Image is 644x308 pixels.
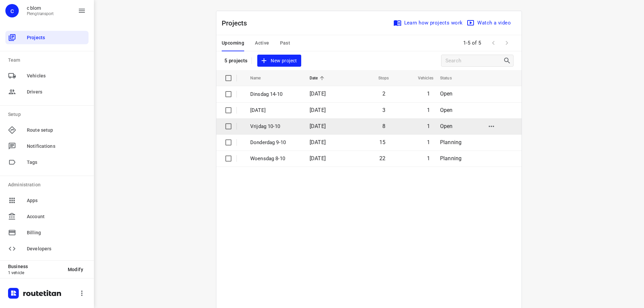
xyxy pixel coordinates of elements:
p: c blom [27,5,54,11]
span: Route setup [27,127,86,134]
p: Administration [8,181,89,188]
p: 14 Hiltjesdamhof, [GEOGRAPHIC_DATA] [32,248,284,255]
span: 10:32 [620,170,632,176]
div: 4 [19,132,22,138]
p: Delivery [290,129,410,136]
p: 0642435313 [32,298,284,304]
span: Past [280,39,290,47]
div: Developers [5,242,89,255]
p: Delivery [290,148,410,155]
p: Projects [222,18,253,28]
span: Vehicles [409,74,433,82]
span: Open [440,123,453,129]
div: Drivers [5,85,89,99]
p: Delivery [290,111,410,117]
p: Plengtransport [27,11,54,16]
span: Next Page [500,36,514,50]
input: Search projects [445,56,503,66]
span: 1 [427,90,430,97]
span: Open [440,107,453,113]
p: Delivery [290,92,410,99]
div: 8 [19,207,22,213]
div: Projects [5,31,89,44]
span: 14:37 [620,263,632,270]
span: 12:10 [620,207,632,214]
span: 22 [379,155,385,162]
span: [DATE] [310,123,326,129]
span: Planning [440,139,462,145]
p: 5 projects [224,58,248,64]
span: — [290,174,293,179]
span: — [290,249,293,254]
div: Apps [5,194,89,207]
div: Vehicles [5,69,89,82]
p: Delivery [290,186,410,192]
span: Planning [440,155,462,162]
span: — [290,117,293,122]
span: 11:26 [620,188,632,195]
p: 1 vehicle [8,270,62,275]
span: 3 [382,107,385,113]
span: [DATE] [310,90,326,97]
span: 14:53 [620,282,632,289]
p: 0685392426 [32,279,284,286]
p: 0684643531 [32,204,284,210]
span: Active [255,39,269,47]
div: 12 [17,282,23,289]
p: [GEOGRAPHIC_DATA], [GEOGRAPHIC_DATA] [32,154,284,161]
div: Route setup [5,123,89,137]
p: 0684241088 [32,110,284,117]
button: New project [257,55,301,67]
p: Donderdag 9-10 [250,139,300,146]
p: Delivery [290,280,410,286]
p: 24 Madeliefstraat, Assen [32,267,284,273]
div: Notifications [5,139,89,153]
div: c [5,4,19,17]
span: — [290,136,293,141]
p: 0648399548 [32,241,284,248]
span: Developers [27,245,86,252]
div: 11 [17,263,23,270]
span: [DATE] [310,107,326,113]
span: Projects [27,34,86,41]
span: 1 [427,123,430,129]
span: Name [250,74,270,82]
p: [GEOGRAPHIC_DATA] [32,286,284,292]
span: 09:19 [620,132,632,139]
span: Status [440,74,461,82]
button: Modify [62,263,89,275]
div: 6 [19,170,22,176]
span: 1-5 of 5 [461,36,484,50]
p: Delivery [290,223,410,230]
span: — [290,99,293,104]
span: 1 [427,107,430,113]
p: 147 Noordewierweg, Amersfoort [32,135,284,142]
span: [DATE] [310,155,326,162]
span: 12:35 [620,226,632,233]
p: Departure time [350,61,632,67]
p: Delivery [290,204,410,211]
p: Huissen, [GEOGRAPHIC_DATA] [32,173,284,180]
span: Notifications [27,143,86,150]
p: 28 Paulus Potterstraat, Lichtenvoorde [32,192,284,198]
p: 59C Ruitersweg, Hilversum [32,79,284,86]
span: — [290,211,293,216]
p: [DATE] [250,107,300,114]
p: Delivery [290,261,410,267]
div: 3 [19,113,22,120]
p: Business [8,264,62,269]
span: — [290,286,293,291]
span: Modify [68,267,83,272]
span: New project [261,57,297,65]
span: 08:00 [350,53,632,60]
div: 7 [19,188,22,195]
p: 0684164745 [32,129,284,135]
div: 2 [19,95,22,101]
p: Driver: Pleng Doski [8,21,636,29]
span: Billing [27,229,86,236]
p: Dinsdag 14-10 [250,90,300,98]
span: 2 [382,90,385,97]
span: 09:13 [620,113,632,120]
span: Apps [27,197,86,204]
p: Shift: 08:00 - 18:10 [8,13,636,21]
